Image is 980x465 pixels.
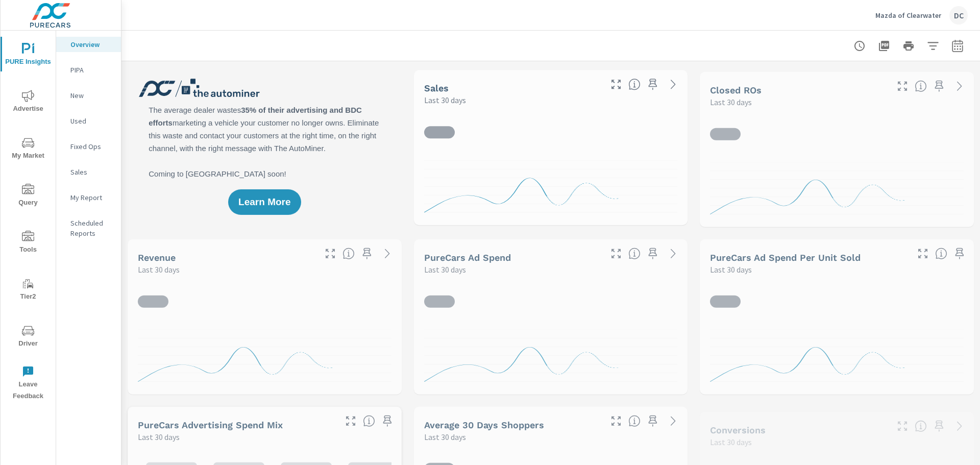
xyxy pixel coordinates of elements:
p: Last 30 days [710,96,752,108]
p: Last 30 days [710,263,752,276]
p: Last 30 days [424,263,466,276]
span: Save this to your personalized report [931,418,947,434]
p: Last 30 days [710,436,752,448]
span: Tier2 [4,278,53,303]
span: The number of dealer-specified goals completed by a visitor. [Source: This data is provided by th... [915,420,927,432]
span: Learn More [238,198,290,207]
span: Save this to your personalized report [645,76,661,92]
div: Used [56,113,121,129]
span: Number of Repair Orders Closed by the selected dealership group over the selected time range. [So... [915,80,927,92]
button: Make Fullscreen [342,413,359,429]
span: Average cost of advertising per each vehicle sold at the dealer over the selected date range. The... [935,248,947,260]
p: Used [70,116,113,126]
div: PIPA [56,62,121,78]
button: "Export Report to PDF" [874,36,894,56]
div: DC [949,6,968,25]
h5: PureCars Ad Spend [424,252,511,263]
span: Driver [4,325,53,350]
span: Tools [4,231,53,256]
div: Sales [56,164,121,180]
button: Make Fullscreen [608,413,624,429]
span: Number of vehicles sold by the dealership over the selected date range. [Source: This data is sou... [628,78,641,90]
p: Overview [70,39,113,50]
button: Learn More [228,189,301,215]
p: New [70,90,113,101]
span: This table looks at how you compare to the amount of budget you spend per channel as opposed to y... [363,415,375,427]
h5: PureCars Advertising Spend Mix [138,420,283,430]
div: Fixed Ops [56,139,121,154]
p: Fixed Ops [70,141,113,152]
button: Apply Filters [923,36,943,56]
h5: Revenue [138,252,176,263]
p: My Report [70,192,113,203]
a: See more details in report [665,246,681,262]
button: Print Report [898,36,919,56]
button: Make Fullscreen [894,78,911,94]
a: See more details in report [951,418,968,434]
span: Save this to your personalized report [379,413,396,429]
span: My Market [4,137,53,162]
button: Make Fullscreen [608,246,624,262]
p: Scheduled Reports [70,218,113,238]
p: Last 30 days [424,94,466,106]
button: Make Fullscreen [322,246,338,262]
a: See more details in report [665,76,681,92]
span: Save this to your personalized report [951,246,968,262]
button: Make Fullscreen [915,246,931,262]
div: Overview [56,37,121,52]
div: nav menu [1,31,56,406]
p: Sales [70,167,113,177]
h5: Sales [424,83,449,93]
span: Leave Feedback [4,365,53,402]
span: Save this to your personalized report [359,246,375,262]
p: PIPA [70,65,113,75]
button: Make Fullscreen [608,76,624,92]
span: Total cost of media for all PureCars channels for the selected dealership group over the selected... [628,248,641,260]
span: Advertise [4,90,53,115]
span: A rolling 30 day total of daily Shoppers on the dealership website, averaged over the selected da... [628,415,641,427]
span: Query [4,184,53,209]
h5: Closed ROs [710,85,762,95]
span: Save this to your personalized report [645,246,661,262]
div: New [56,88,121,103]
div: My Report [56,190,121,205]
span: Save this to your personalized report [931,78,947,94]
span: Total sales revenue over the selected date range. [Source: This data is sourced from the dealer’s... [342,248,355,260]
span: Save this to your personalized report [645,413,661,429]
span: PURE Insights [4,43,53,68]
h5: PureCars Ad Spend Per Unit Sold [710,252,861,263]
a: See more details in report [379,246,396,262]
p: Mazda of Clearwater [875,11,941,20]
h5: Average 30 Days Shoppers [424,420,544,430]
p: Last 30 days [138,431,180,443]
button: Make Fullscreen [894,418,911,434]
p: Last 30 days [138,263,180,276]
a: See more details in report [665,413,681,429]
div: Scheduled Reports [56,215,121,241]
p: Last 30 days [424,431,466,443]
button: Select Date Range [947,36,968,56]
h5: Conversions [710,425,766,435]
a: See more details in report [951,78,968,94]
